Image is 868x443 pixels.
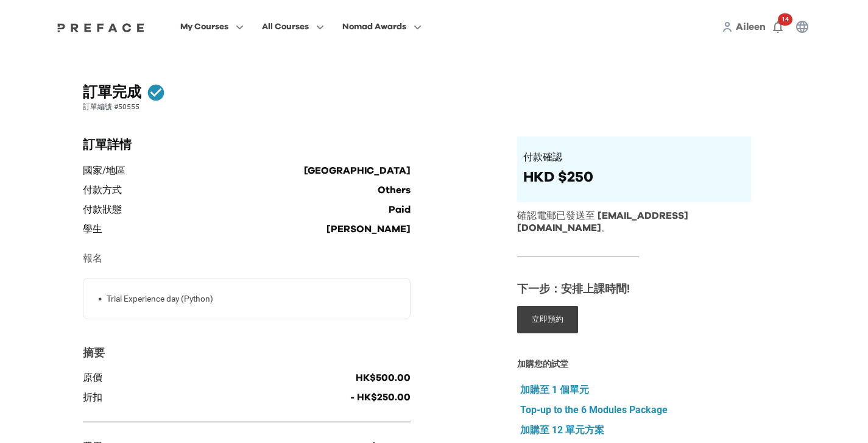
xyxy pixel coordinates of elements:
span: [EMAIL_ADDRESS][DOMAIN_NAME] [517,211,688,233]
h2: 訂單詳情 [83,136,411,154]
p: 付款狀態 [83,200,122,219]
a: Preface Logo [54,22,148,32]
p: HKD $250 [523,168,746,187]
span: My Courses [180,19,228,34]
button: 14 [766,15,790,39]
span: Aileen [736,22,766,32]
button: My Courses [177,19,247,35]
p: 訂單編號 #50555 [83,102,786,112]
p: Top-up to the 6 Modules Package [520,403,668,417]
span: 14 [778,13,792,26]
p: Others [378,180,411,200]
p: HK$500.00 [356,368,411,388]
p: 原價 [83,368,102,388]
p: 學生 [83,219,102,239]
button: All Courses [258,19,328,35]
img: Preface Logo [54,23,148,32]
p: 付款確認 [523,151,746,164]
button: Nomad Awards [339,19,425,35]
button: 立即預約 [517,306,578,333]
button: Top-up to the 6 Modules Package [517,400,671,420]
p: 加購至 1 個單元 [520,383,589,397]
p: 摘要 [83,344,411,363]
p: - HK$250.00 [350,388,411,407]
p: [GEOGRAPHIC_DATA] [304,161,411,180]
button: 加購至 12 單元方案 [517,420,607,441]
p: 確認電郵已發送至 。 [517,210,752,235]
p: 加購您的試堂 [517,358,752,370]
a: 立即預約 [517,314,578,324]
p: Paid [389,200,411,219]
p: 加購至 12 單元方案 [520,423,604,438]
h1: 訂單完成 [83,83,141,102]
p: 報名 [83,249,411,268]
a: Aileen [736,19,766,34]
span: All Courses [262,19,309,34]
p: 國家/地區 [83,161,125,180]
button: 加購至 1 個單元 [517,380,592,400]
p: 付款方式 [83,180,122,200]
p: Trial Experience day (Python) [107,292,213,305]
span: • [98,292,102,305]
span: Nomad Awards [342,19,406,34]
p: [PERSON_NAME] [326,219,411,239]
p: 折扣 [83,388,102,407]
p: 下一步：安排上課時間! [517,279,752,299]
